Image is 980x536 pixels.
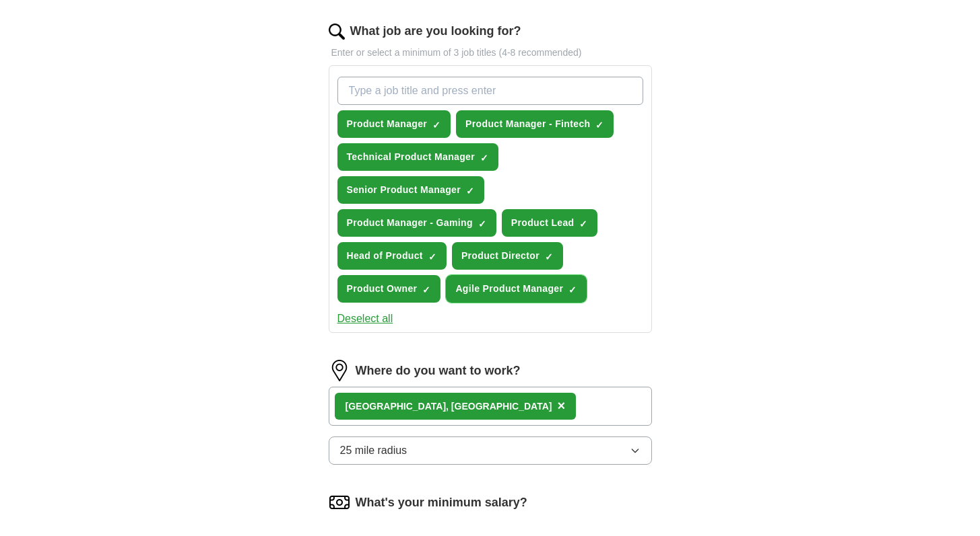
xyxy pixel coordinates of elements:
span: Technical Product Manager [347,150,476,164]
button: Product Manager✓ [337,110,451,138]
span: Product Lead [511,216,575,230]
span: ✓ [480,153,488,163]
img: location.png [329,360,350,381]
button: Senior Product Manager✓ [337,176,485,204]
button: Technical Product Manager✓ [337,143,499,171]
button: Product Owner✓ [337,275,441,303]
span: ✓ [466,186,474,196]
button: Deselect all [337,311,393,327]
span: ✓ [595,120,603,130]
span: ✓ [428,252,436,262]
span: Senior Product Manager [347,183,461,197]
span: × [557,398,565,413]
button: Product Manager - Gaming✓ [337,209,496,237]
button: Product Lead✓ [502,209,598,237]
button: × [557,396,565,416]
span: ✓ [422,284,430,295]
input: Type a job title and press enter [337,77,643,105]
span: Product Manager - Gaming [347,216,473,230]
span: ✓ [579,219,587,229]
span: ✓ [568,284,577,295]
label: What job are you looking for? [350,22,521,40]
button: Head of Product✓ [337,242,447,270]
span: ✓ [545,252,553,262]
span: Product Manager - Fintech [465,117,590,131]
p: Enter or select a minimum of 3 job titles (4-8 recommended) [329,46,652,60]
span: Product Director [461,249,540,263]
span: Product Owner [347,282,418,296]
span: 25 mile radius [340,443,407,459]
img: search.png [329,24,345,40]
button: 25 mile radius [329,436,652,465]
img: salary.png [329,492,350,513]
button: Agile Product Manager✓ [446,275,587,303]
span: Agile Product Manager [455,282,563,296]
button: Product Manager - Fintech✓ [456,110,614,138]
button: Product Director✓ [452,242,563,270]
span: ✓ [432,120,440,130]
span: ✓ [478,219,486,229]
label: Where do you want to work? [356,362,521,380]
div: [GEOGRAPHIC_DATA], [GEOGRAPHIC_DATA] [346,399,552,414]
label: What's your minimum salary? [356,494,527,512]
span: Head of Product [347,249,423,263]
span: Product Manager [347,117,428,131]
